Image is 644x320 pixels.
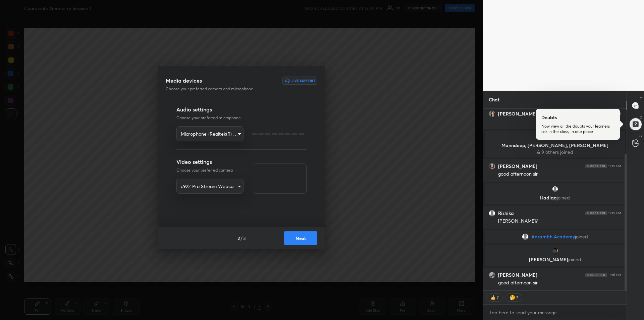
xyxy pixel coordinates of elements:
[483,109,627,290] div: grid
[498,119,621,125] div: .
[498,280,621,286] div: good afternoon sir
[498,111,537,117] h6: [PERSON_NAME]
[585,164,607,168] img: 4P8fHbbgJtejmAAAAAElFTkSuQmCC
[585,211,607,215] img: 4P8fHbbgJtejmAAAAAElFTkSuQmCC
[489,143,621,148] p: Manndeep, [PERSON_NAME], [PERSON_NAME]
[498,272,537,278] h6: [PERSON_NAME]
[552,186,558,192] img: default.png
[575,234,588,239] span: joined
[489,195,621,200] p: Hadiqa
[483,91,505,108] p: Chat
[237,235,240,242] h4: 2
[489,257,621,262] p: [PERSON_NAME]
[496,295,499,300] div: 7
[489,272,495,278] img: thumbnail.jpg
[552,247,558,254] img: thumbnail.jpg
[516,295,519,300] div: 7
[639,134,642,139] p: G
[166,77,202,85] h3: Media devices
[509,294,516,301] img: thinking_face.png
[557,194,570,201] span: joined
[585,273,607,277] img: 4P8fHbbgJtejmAAAAAElFTkSuQmCC
[498,163,537,169] h6: [PERSON_NAME]
[291,79,315,82] h6: Live Support
[489,111,495,117] img: thumbnail.jpg
[243,235,246,242] h4: 3
[489,163,495,169] img: thumbnail.jpg
[498,218,621,225] div: [PERSON_NAME]?
[489,149,621,155] p: & 9 others joined
[240,235,243,242] h4: /
[176,126,244,141] div: Microphone (Realtek(R) Audio)
[166,86,274,92] p: Choose your preferred camera and microphone
[498,210,514,216] h6: Rishika
[490,294,496,301] img: thumbs_up.png
[176,105,307,113] h3: Audio settings
[608,211,621,215] div: 12:15 PM
[176,115,307,121] p: Choose your preferred microphone
[568,256,581,263] span: joined
[176,179,244,194] div: Microphone (Realtek(R) Audio)
[640,115,642,120] p: D
[498,171,621,178] div: good afternoon sir
[522,233,529,240] img: default.png
[531,234,575,239] span: Aarambh Academy
[608,164,621,168] div: 12:15 PM
[608,273,621,277] div: 12:16 PM
[284,231,317,245] button: Next
[489,210,495,216] img: default.png
[176,158,244,166] h3: Video settings
[176,167,244,173] p: Choose your preferred camera
[640,96,642,101] p: T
